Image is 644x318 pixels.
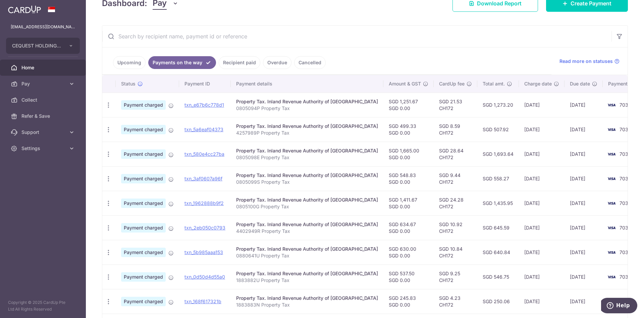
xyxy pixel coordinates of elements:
a: Overdue [263,56,291,69]
img: Bank Card [605,150,618,158]
img: Bank Card [605,101,618,109]
td: SGD 4.23 CH172 [434,289,477,314]
td: SGD 640.84 [477,240,519,264]
a: txn_580e4cc27ba [184,151,224,157]
span: Payment charged [121,297,166,306]
td: [DATE] [565,215,603,240]
a: Payments on the way [148,56,216,69]
span: Payment charged [121,125,166,134]
div: Property Tax. Inland Revenue Authority of [GEOGRAPHIC_DATA] [236,295,378,302]
a: Upcoming [113,56,146,69]
td: SGD 507.92 [477,117,519,142]
span: Charge date [524,80,552,87]
td: [DATE] [565,166,603,191]
p: 0805098E Property Tax [236,154,378,161]
td: SGD 634.67 SGD 0.00 [383,215,434,240]
td: SGD 630.00 SGD 0.00 [383,240,434,264]
a: txn_2eb050c0793 [184,225,225,231]
span: Payment charged [121,174,166,183]
span: Refer & Save [21,113,66,119]
div: Property Tax. Inland Revenue Authority of [GEOGRAPHIC_DATA] [236,246,378,252]
td: SGD 1,693.64 [477,142,519,166]
span: Home [21,64,66,71]
img: Bank Card [605,175,618,183]
span: Payment charged [121,272,166,282]
a: txn_e67b6c778d1 [184,102,224,108]
td: SGD 1,411.67 SGD 0.00 [383,191,434,215]
img: Bank Card [605,297,618,306]
a: txn_5b985aaa153 [184,249,223,255]
td: [DATE] [565,93,603,117]
span: CardUp fee [439,80,465,87]
td: SGD 548.83 SGD 0.00 [383,166,434,191]
div: Property Tax. Inland Revenue Authority of [GEOGRAPHIC_DATA] [236,147,378,154]
span: Status [121,80,136,87]
span: 7030 [620,127,631,132]
td: SGD 245.83 SGD 0.00 [383,289,434,314]
td: SGD 10.92 CH172 [434,215,477,240]
span: 7030 [620,225,631,231]
td: [DATE] [519,166,565,191]
span: Payment charged [121,223,166,233]
span: Read more on statuses [559,58,613,65]
td: SGD 499.33 SGD 0.00 [383,117,434,142]
a: txn_5a6eaf04373 [184,127,223,132]
p: 1883883N Property Tax [236,302,378,308]
td: SGD 28.64 CH172 [434,142,477,166]
td: [DATE] [565,264,603,289]
td: SGD 21.53 CH172 [434,93,477,117]
td: SGD 537.50 SGD 0.00 [383,264,434,289]
td: [DATE] [565,240,603,264]
p: 0805099S Property Tax [236,179,378,185]
td: SGD 645.59 [477,215,519,240]
a: Cancelled [294,56,326,69]
div: Property Tax. Inland Revenue Authority of [GEOGRAPHIC_DATA] [236,221,378,228]
td: SGD 250.06 [477,289,519,314]
img: Bank Card [605,224,618,232]
span: 7030 [620,274,631,280]
td: [DATE] [565,142,603,166]
iframe: Opens a widget where you can find more information [601,298,637,315]
td: [DATE] [519,264,565,289]
span: Payment charged [121,149,166,159]
img: Bank Card [605,126,618,134]
td: [DATE] [565,289,603,314]
p: [EMAIL_ADDRESS][DOMAIN_NAME] [11,24,75,30]
td: [DATE] [565,191,603,215]
img: CardUp [8,5,41,13]
a: txn_168f617321b [184,298,221,304]
div: Property Tax. Inland Revenue Authority of [GEOGRAPHIC_DATA] [236,270,378,277]
span: Collect [21,97,66,103]
th: Payment ID [179,75,231,93]
td: SGD 1,251.67 SGD 0.00 [383,93,434,117]
td: SGD 8.59 CH172 [434,117,477,142]
span: 7030 [620,176,631,181]
img: Bank Card [605,199,618,207]
span: Total amt. [483,80,505,87]
input: Search by recipient name, payment id or reference [102,26,611,47]
td: [DATE] [519,289,565,314]
td: [DATE] [565,117,603,142]
img: Bank Card [605,248,618,256]
td: [DATE] [519,93,565,117]
div: Property Tax. Inland Revenue Authority of [GEOGRAPHIC_DATA] [236,98,378,105]
p: 0880641U Property Tax [236,252,378,259]
th: Payment details [231,75,383,93]
span: 7030 [620,200,631,206]
td: [DATE] [519,117,565,142]
td: SGD 558.27 [477,166,519,191]
p: 1883882U Property Tax [236,277,378,284]
a: Read more on statuses [559,58,620,65]
td: SGD 9.25 CH172 [434,264,477,289]
td: [DATE] [519,215,565,240]
span: Payment charged [121,100,166,110]
p: 4402949R Property Tax [236,228,378,235]
span: Pay [21,80,66,87]
span: Payment charged [121,199,166,208]
a: txn_1962888b9f2 [184,200,224,206]
div: Property Tax. Inland Revenue Authority of [GEOGRAPHIC_DATA] [236,172,378,179]
td: [DATE] [519,142,565,166]
span: 7030 [620,249,631,255]
td: [DATE] [519,191,565,215]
